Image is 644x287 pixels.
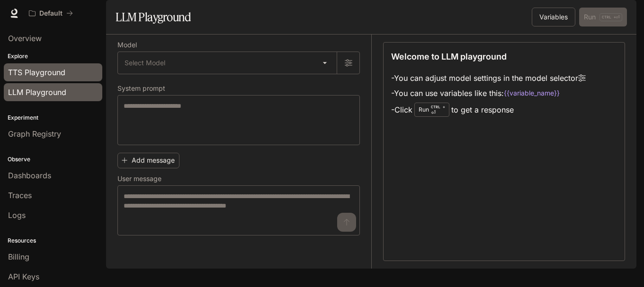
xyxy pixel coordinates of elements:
[25,4,77,23] button: All workspaces
[504,88,560,98] code: {{variable_name}}
[414,103,449,117] div: Run
[391,86,586,101] li: - You can use variables like this:
[532,8,575,26] button: Variables
[118,52,337,74] div: Select Model
[431,104,445,115] p: ⏎
[117,153,179,168] button: Add message
[391,101,586,119] li: - Click to get a response
[117,85,165,92] p: System prompt
[391,50,507,63] p: Welcome to LLM playground
[391,70,586,86] li: - You can adjust model settings in the model selector
[125,58,165,68] span: Select Model
[117,42,137,48] p: Model
[117,175,161,182] p: User message
[39,9,63,17] p: Default
[431,104,445,110] p: CTRL +
[116,8,191,26] h1: LLM Playground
